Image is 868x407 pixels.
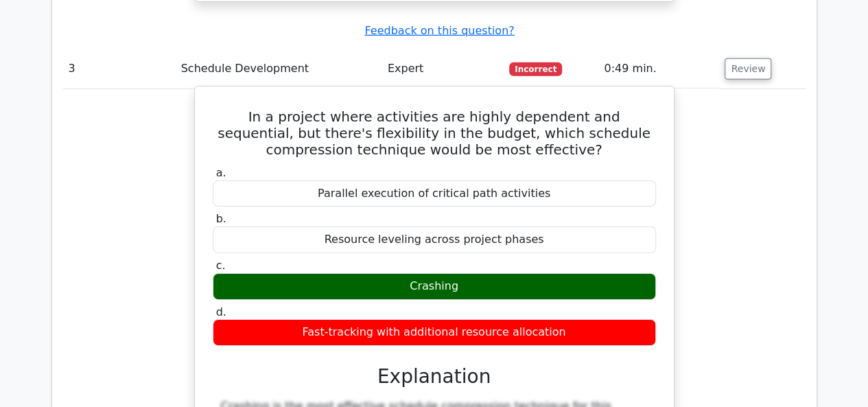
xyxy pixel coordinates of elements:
[509,62,562,76] span: Incorrect
[211,108,657,158] h5: In a project where activities are highly dependent and sequential, but there's flexibility in the...
[216,212,226,225] span: b.
[213,181,656,207] div: Parallel execution of critical path activities
[382,49,504,89] td: Expert
[213,319,656,346] div: Fast-tracking with additional resource allocation
[176,49,382,89] td: Schedule Development
[221,365,648,388] h3: Explanation
[216,166,226,179] span: a.
[213,273,656,300] div: Crashing
[598,49,719,89] td: 0:49 min.
[213,226,656,253] div: Resource leveling across project phases
[725,58,771,80] button: Review
[216,305,226,318] span: d.
[364,24,514,37] a: Feedback on this question?
[63,49,176,89] td: 3
[216,259,226,272] span: c.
